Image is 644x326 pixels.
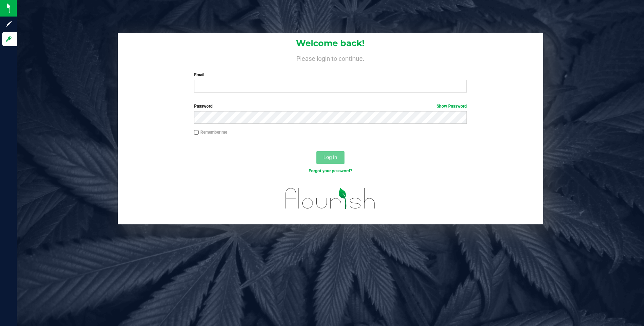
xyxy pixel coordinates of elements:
[118,53,543,62] h4: Please login to continue.
[316,151,344,164] button: Log In
[277,181,384,216] img: flourish_logo.svg
[118,39,543,48] h1: Welcome back!
[309,168,352,173] a: Forgot your password?
[194,129,227,135] label: Remember me
[194,104,213,109] span: Password
[194,130,199,135] input: Remember me
[5,36,12,43] inline-svg: Log in
[5,20,12,27] inline-svg: Sign up
[323,154,337,160] span: Log In
[437,104,467,109] a: Show Password
[194,72,467,78] label: Email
